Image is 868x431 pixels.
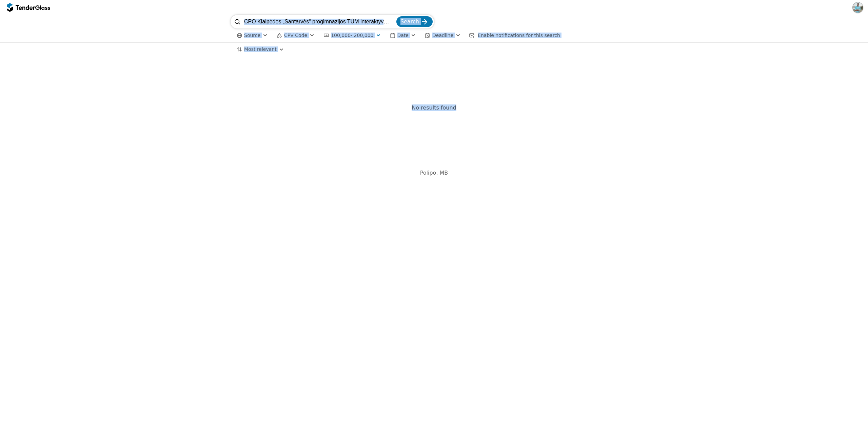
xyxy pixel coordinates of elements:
button: 100,000- 200,000 [321,31,383,40]
span: Enable notifications for this search [478,33,560,38]
span: Polipo, MB [420,170,448,176]
button: Search [396,16,433,27]
span: Date [397,33,409,38]
span: No results found [412,104,456,111]
button: Date [387,31,419,40]
button: Source [234,31,271,40]
button: Deadline [422,31,463,40]
span: CPV Code [284,33,307,38]
span: 100,000 - 200,000 [331,33,373,38]
button: CPV Code [274,31,317,40]
button: Enable notifications for this search [467,31,562,40]
span: Search [400,18,419,25]
span: Deadline [432,33,453,38]
input: Search tenders... [244,15,395,28]
span: Source [244,33,260,38]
